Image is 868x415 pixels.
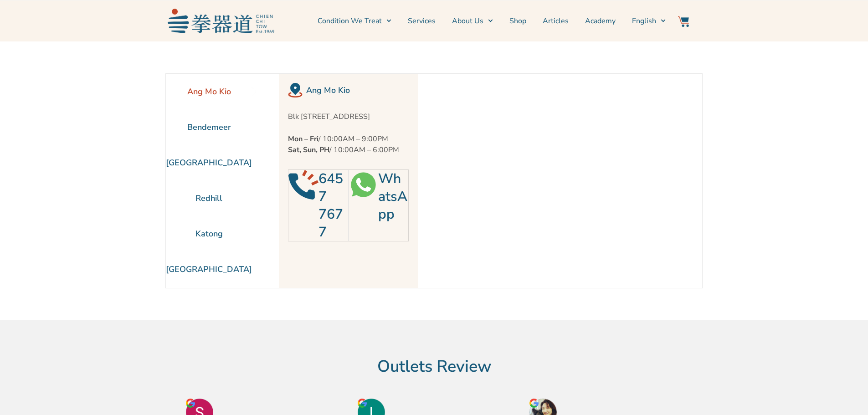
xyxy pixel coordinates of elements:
span: English [632,15,656,26]
a: Shop [509,10,526,32]
a: Articles [543,10,569,32]
a: Condition We Treat [318,10,391,32]
a: English [632,10,666,32]
a: About Us [452,10,493,32]
a: Services [408,10,436,32]
nav: Menu [279,10,666,32]
img: Website Icon-03 [678,16,689,27]
strong: Sat, Sun, PH [288,145,329,155]
p: / 10:00AM – 9:00PM / 10:00AM – 6:00PM [288,133,409,155]
a: Academy [585,10,616,32]
h2: Ang Mo Kio [306,84,409,97]
strong: Mon – Fri [288,134,318,144]
iframe: Chien Chi Tow Healthcare Ang Mo Kio [418,74,676,288]
h2: Outlets Review [172,357,696,377]
p: Blk [STREET_ADDRESS] [288,111,409,122]
a: WhatsApp [378,169,407,224]
a: 6457 7677 [318,169,343,241]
